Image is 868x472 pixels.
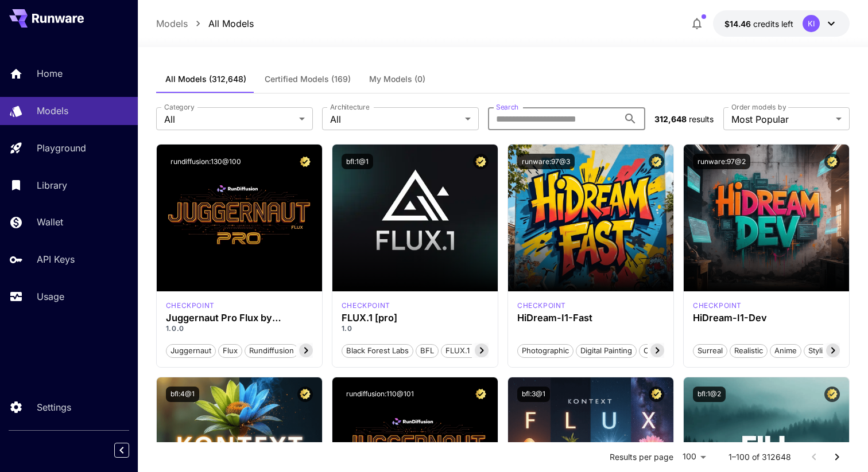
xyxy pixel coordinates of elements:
[297,154,313,169] button: Certified Model – Vetted for best performance and includes a commercial license.
[640,345,683,357] span: Cinematic
[441,345,494,357] span: FLUX.1 [pro]
[649,387,664,402] button: Certified Model – Vetted for best performance and includes a commercial license.
[245,343,299,358] button: rundiffusion
[517,301,566,311] div: HiDream Fast
[330,102,369,112] label: Architecture
[245,345,298,357] span: rundiffusion
[37,104,68,118] p: Models
[166,343,216,358] button: juggernaut
[342,323,489,334] p: 1.0
[208,17,254,30] a: All Models
[166,387,199,402] button: bfl:4@1
[693,343,727,358] button: Surreal
[473,387,489,402] button: Certified Model – Vetted for best performance and includes a commercial license.
[826,446,848,469] button: Go to next page
[166,154,246,169] button: rundiffusion:130@100
[731,112,831,126] span: Most Popular
[689,114,714,124] span: results
[473,154,489,169] button: Certified Model – Vetted for best performance and includes a commercial license.
[649,154,664,169] button: Certified Model – Vetted for best performance and includes a commercial license.
[342,387,418,402] button: rundiffusion:110@101
[576,343,637,358] button: Digital Painting
[342,345,413,357] span: Black Forest Labs
[342,301,390,311] p: checkpoint
[804,343,840,358] button: Stylized
[218,343,242,358] button: flux
[693,313,840,323] h3: HiDream-I1-Dev
[342,154,373,169] button: bfl:1@1
[166,345,215,357] span: juggernaut
[37,290,64,303] p: Usage
[770,345,801,357] span: Anime
[165,74,246,84] span: All Models (312,648)
[731,102,786,112] label: Order models by
[753,19,793,29] span: credits left
[342,301,390,311] div: fluxpro
[219,345,242,357] span: flux
[330,112,460,126] span: All
[693,345,727,357] span: Surreal
[37,178,67,192] p: Library
[166,301,215,311] div: FLUX.1 D
[37,141,86,155] p: Playground
[496,102,518,112] label: Search
[693,301,742,311] div: HiDream Dev
[517,154,575,169] button: runware:97@3
[576,345,636,357] span: Digital Painting
[730,343,768,358] button: Realistic
[416,343,439,358] button: BFL
[297,387,313,402] button: Certified Model – Vetted for best performance and includes a commercial license.
[610,451,673,463] p: Results per page
[804,345,840,357] span: Stylized
[728,451,791,463] p: 1–100 of 312648
[37,67,63,80] p: Home
[517,343,573,358] button: Photographic
[156,17,188,30] a: Models
[517,387,550,402] button: bfl:3@1
[639,343,683,358] button: Cinematic
[441,343,494,358] button: FLUX.1 [pro]
[164,102,195,112] label: Category
[517,313,664,323] h3: HiDream-I1-Fast
[37,252,75,266] p: API Keys
[730,345,767,357] span: Realistic
[724,18,793,30] div: $14.46191
[693,387,726,402] button: bfl:1@2
[369,74,425,84] span: My Models (0)
[265,74,351,84] span: Certified Models (169)
[114,443,129,458] button: Collapse sidebar
[713,10,850,37] button: $14.46191KI
[342,343,413,358] button: Black Forest Labs
[693,301,742,311] p: checkpoint
[803,15,820,32] div: KI
[164,112,294,126] span: All
[166,313,313,323] h3: Juggernaut Pro Flux by RunDiffusion
[166,323,313,334] p: 1.0.0
[678,448,710,465] div: 100
[518,345,573,357] span: Photographic
[342,313,489,323] h3: FLUX.1 [pro]
[416,345,438,357] span: BFL
[37,400,71,414] p: Settings
[824,154,840,169] button: Certified Model – Vetted for best performance and includes a commercial license.
[693,154,750,169] button: runware:97@2
[166,301,215,311] p: checkpoint
[770,343,801,358] button: Anime
[724,19,753,29] span: $14.46
[517,301,566,311] p: checkpoint
[156,17,254,30] nav: breadcrumb
[37,215,63,229] p: Wallet
[123,440,138,461] div: Collapse sidebar
[654,114,687,124] span: 312,648
[824,387,840,402] button: Certified Model – Vetted for best performance and includes a commercial license.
